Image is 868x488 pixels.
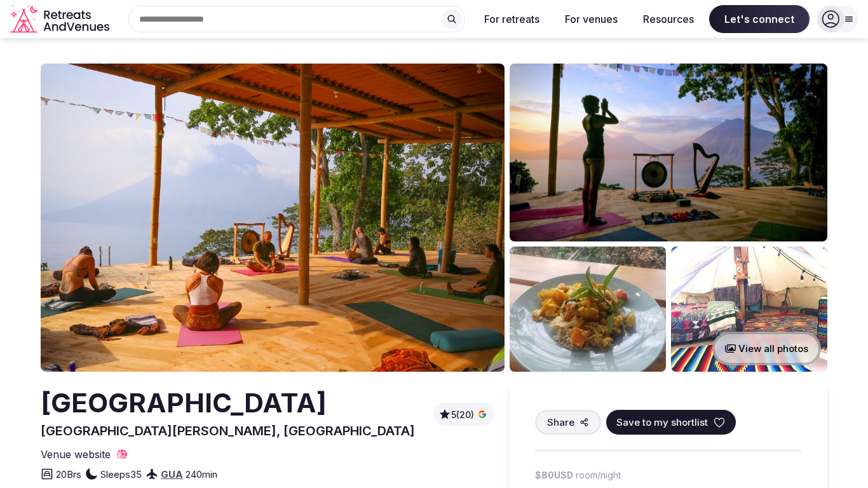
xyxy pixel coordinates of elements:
img: Venue cover photo [41,64,505,372]
span: [GEOGRAPHIC_DATA][PERSON_NAME], [GEOGRAPHIC_DATA] [41,423,415,438]
span: 20 Brs [56,468,81,481]
button: Share [535,410,601,435]
a: Visit the homepage [10,5,112,34]
img: Venue gallery photo [510,64,827,241]
svg: Retreats and Venues company logo [10,5,112,34]
button: For venues [555,5,628,33]
a: GUA [161,468,183,480]
h2: [GEOGRAPHIC_DATA] [41,384,415,422]
span: $80 USD [535,469,573,482]
span: 240 min [186,468,217,481]
span: 5 (20) [451,409,474,421]
button: Save to my shortlist [606,410,736,435]
span: Save to my shortlist [616,416,708,429]
a: Venue website [41,447,128,461]
span: Sleeps 35 [100,468,142,481]
button: 5(20) [438,408,489,421]
span: Venue website [41,447,111,461]
img: Venue gallery photo [671,247,827,372]
button: View all photos [712,332,821,365]
button: For retreats [474,5,550,33]
span: Share [547,416,574,429]
span: Let's connect [709,5,810,33]
button: Resources [633,5,704,33]
span: room/night [576,469,621,482]
img: Venue gallery photo [510,247,666,372]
